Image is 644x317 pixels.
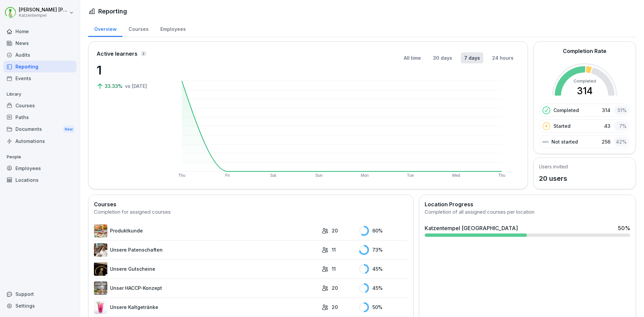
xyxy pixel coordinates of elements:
img: o65mqm5zu8kk6iyyifda1ab1.png [94,301,107,314]
a: Katzentempel [GEOGRAPHIC_DATA]50% [422,221,633,240]
div: Completion for assigned courses [94,208,408,216]
a: Reporting [3,61,76,72]
text: Sat [270,173,277,178]
button: 30 days [430,52,455,63]
p: Started [553,122,571,129]
a: Paths [3,111,76,123]
a: Courses [122,20,154,37]
a: Automations [3,135,76,147]
a: Unser HACCP-Konzept [94,281,318,295]
a: Courses [3,100,76,111]
p: 1 [97,61,164,79]
p: Completed [553,107,579,114]
p: Library [3,89,76,100]
a: Audits [3,49,76,61]
div: 51 % [614,105,629,115]
p: 11 [332,265,336,272]
p: 11 [332,246,336,253]
a: Unsere Patenschaften [94,243,318,257]
a: Home [3,25,76,37]
div: Documents [3,123,76,136]
a: Unsere Kaltgetränke [94,301,318,314]
a: DocumentsNew [3,123,76,136]
button: 24 hours [489,52,517,63]
div: 42 % [614,137,629,147]
div: Katzentempel [GEOGRAPHIC_DATA] [425,224,518,232]
a: Employees [154,20,192,37]
div: New [63,125,74,133]
text: Tue [407,173,414,178]
p: vs [DATE] [125,83,147,90]
a: Overview [88,20,122,37]
p: Not started [551,138,578,145]
p: 33.33% [105,83,124,90]
text: Fri [225,173,230,178]
p: Katzentempel [19,13,68,18]
a: Locations [3,174,76,186]
div: 50 % [618,224,630,232]
text: Sun [315,173,322,178]
button: 7 days [461,52,483,63]
text: Wed [452,173,460,178]
p: 314 [602,107,610,114]
div: Completion of all assigned courses per location [425,208,630,216]
a: Unsere Gutscheine [94,262,318,276]
div: 50 % [359,302,408,312]
text: Thu [498,173,505,178]
p: People [3,152,76,162]
text: Thu [178,173,185,178]
h2: Location Progress [425,200,630,208]
img: ubrm3x2m0ajy8muzg063xjpe.png [94,224,107,237]
div: 60 % [359,226,408,236]
a: Employees [3,162,76,174]
a: News [3,37,76,49]
h1: Reporting [98,7,127,16]
div: 7 % [614,121,629,131]
p: [PERSON_NAME] [PERSON_NAME] [PERSON_NAME] [19,7,68,13]
p: 20 [332,304,338,311]
p: 20 users [539,173,568,183]
p: Active learners [97,50,138,58]
img: u8r67eg3of4bsbim5481mdu9.png [94,243,107,257]
p: 20 [332,284,338,292]
div: Support [3,288,76,300]
p: 256 [602,138,610,145]
h2: Courses [94,200,408,208]
div: 45 % [359,264,408,274]
h2: Completion Rate [563,47,606,55]
a: Events [3,72,76,84]
div: 45 % [359,283,408,293]
button: All time [400,52,424,63]
h5: Users invited [539,163,568,170]
img: mlsleav921hxy3akyctmymka.png [94,281,107,295]
p: 43 [604,122,610,129]
div: 73 % [359,245,408,255]
a: Settings [3,300,76,312]
img: yesgzfw2q3wqzzb03bjz3j6b.png [94,262,107,276]
text: Mon [361,173,368,178]
a: Produktkunde [94,224,318,237]
p: 20 [332,227,338,234]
